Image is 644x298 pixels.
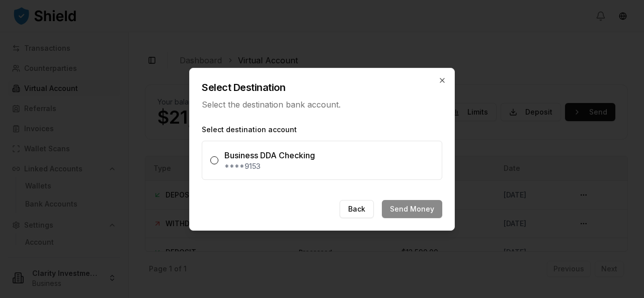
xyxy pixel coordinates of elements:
[202,80,442,94] h2: Select Destination
[224,149,375,161] div: Business DDA Checking
[210,156,218,164] button: Business DDA Checking****9153
[202,98,442,111] p: Select the destination bank account.
[202,125,442,135] label: Select destination account
[340,200,374,218] button: Back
